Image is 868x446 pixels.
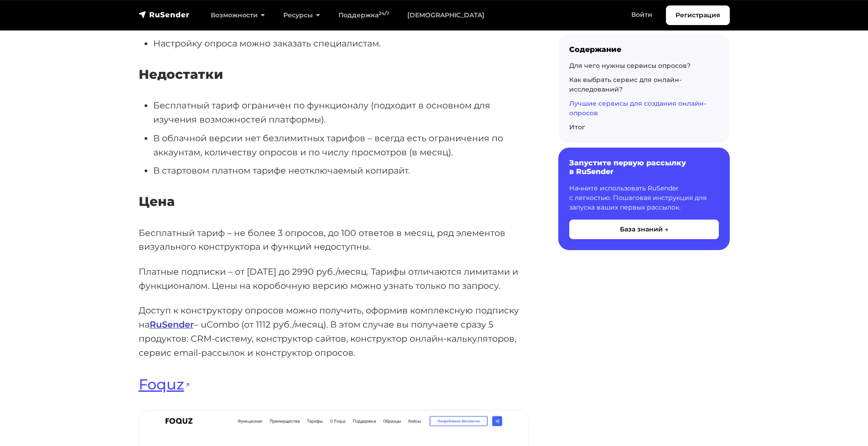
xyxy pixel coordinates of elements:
[153,131,529,159] li: В облачной версии нет безлимитных тарифов – всегда есть ограничения по аккаунтам, количеству опро...
[622,5,661,24] a: Войти
[274,6,329,25] a: Ресурсы
[666,5,730,25] a: Регистрация
[569,220,719,239] button: База знаний →
[139,67,529,82] h4: Недостатки
[202,6,274,25] a: Возможности
[139,10,190,19] img: RuSender
[139,194,529,210] h4: Цена
[569,62,691,70] a: Для чего нужны сервисы опросов?
[379,10,389,16] sup: 24/7
[569,123,585,131] a: Итог
[558,148,730,250] a: Запустите первую рассылку в RuSender Начните использовать RuSender с легкостью. Пошаговая инструк...
[153,164,529,178] li: В стартовом платном тарифе неотключаемый копирайт.
[569,159,719,176] h6: Запустите первую рассылку в RuSender
[139,226,529,254] p: Бесплатный тариф – не более 3 опросов, до 100 ответов в месяц, ряд элементов визуального конструк...
[139,303,529,359] p: Доступ к конструктору опросов можно получить, оформив комплексную подписку на – uCombo (от 1112 р...
[153,98,529,126] li: Бесплатный тариф ограничен по функционалу (подходит в основном для изучения возможностей платформы).
[150,319,194,330] a: RuSender
[153,36,529,51] li: Настройку опроса можно заказать специалистам.
[139,265,529,292] p: Платные подписки – от [DATE] до 2990 руб./месяц. Тарифы отличаются лимитами и функционалом. Цены ...
[329,6,398,25] a: Поддержка24/7
[569,184,719,212] p: Начните использовать RuSender с легкостью. Пошаговая инструкция для запуска ваших первых рассылок.
[569,45,719,54] div: Содержание
[569,76,681,93] a: Как выбрать сервис для онлайн-исследований?
[398,6,494,25] a: [DEMOGRAPHIC_DATA]
[569,99,706,117] a: Лучшие сервисы для создания онлайн-опросов
[139,375,190,393] a: Foquz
